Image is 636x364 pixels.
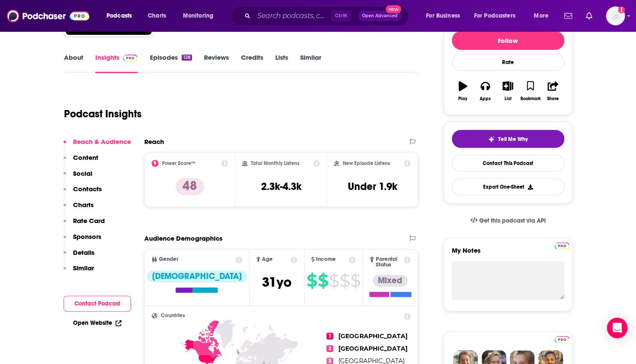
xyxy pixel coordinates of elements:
[452,178,564,195] button: Export One-Sheet
[177,9,225,23] button: open menu
[350,274,360,288] span: $
[520,96,540,101] div: Bookmark
[554,241,569,249] a: Pro website
[582,9,596,23] a: Show notifications dropdown
[505,96,511,101] div: List
[183,10,213,22] span: Monitoring
[496,76,519,107] button: List
[142,9,171,23] a: Charts
[64,138,131,153] button: Reach & Audience
[358,11,402,21] button: Open AdvancedNew
[554,336,569,343] img: Podchaser Pro
[73,248,94,257] p: Details
[64,201,94,217] button: Charts
[73,201,94,209] p: Charts
[534,10,548,22] span: More
[95,53,138,73] a: InsightsPodchaser Pro
[452,155,564,171] a: Contact This Podcast
[300,53,321,73] a: Similar
[326,345,333,352] span: 2
[64,296,131,312] button: Contact Podcast
[73,264,94,272] p: Similar
[452,246,564,261] label: My Notes
[426,10,460,22] span: For Business
[606,6,625,25] span: Logged in as WE_Broadcast
[64,248,94,264] button: Details
[254,9,331,23] input: Search podcasts, credits, & more...
[348,180,397,193] h3: Under 1.9k
[474,10,515,22] span: For Podcasters
[554,335,569,343] a: Pro website
[547,96,559,101] div: Share
[480,96,491,101] div: Apps
[474,76,496,107] button: Apps
[162,160,195,166] h2: Power Score™
[204,53,229,73] a: Reviews
[463,210,553,231] a: Get this podcast via API
[373,275,408,287] div: Mixed
[318,274,328,288] span: $
[262,274,292,291] span: 31 yo
[498,136,528,143] span: Tell Me Why
[528,9,559,23] button: open menu
[144,234,222,242] h2: Audience Demographics
[469,9,528,23] button: open menu
[182,55,192,61] div: 128
[144,138,164,146] h2: Reach
[100,9,143,23] button: open menu
[64,107,142,120] h1: Podcast Insights
[376,257,402,268] span: Parental Status
[176,178,204,195] p: 48
[123,55,138,61] img: Podchaser Pro
[618,6,625,13] svg: Add a profile image
[73,232,101,241] p: Sponsors
[307,274,317,288] span: $
[606,6,625,25] button: Show profile menu
[148,10,166,22] span: Charts
[452,130,564,148] button: tell me why sparkleTell Me Why
[64,53,83,73] a: About
[64,185,102,201] button: Contacts
[149,53,192,73] a: Episodes128
[488,136,495,143] img: tell me why sparkle
[238,6,417,26] div: Search podcasts, credits, & more...
[542,76,564,107] button: Share
[275,53,288,73] a: Lists
[64,264,94,280] button: Similar
[7,8,89,24] img: Podchaser - Follow, Share and Rate Podcasts
[452,53,564,71] div: Rate
[338,345,407,352] span: [GEOGRAPHIC_DATA]
[338,332,407,340] span: [GEOGRAPHIC_DATA]
[64,232,101,248] button: Sponsors
[340,274,350,288] span: $
[362,14,398,18] span: Open Advanced
[420,9,471,23] button: open menu
[519,76,542,107] button: Bookmark
[159,257,178,262] span: Gender
[458,96,467,101] div: Play
[329,274,339,288] span: $
[73,153,98,162] p: Content
[64,153,98,169] button: Content
[452,76,474,107] button: Play
[107,10,132,22] span: Podcasts
[241,53,263,73] a: Credits
[147,270,247,282] div: [DEMOGRAPHIC_DATA]
[73,185,102,193] p: Contacts
[479,217,545,224] span: Get this podcast via API
[161,313,185,318] span: Countries
[386,5,401,13] span: New
[73,319,122,327] a: Open Website
[261,180,301,193] h3: 2.3k-4.3k
[64,217,105,232] button: Rate Card
[343,160,390,166] h2: New Episode Listens
[554,242,569,249] img: Podchaser Pro
[251,160,299,166] h2: Total Monthly Listens
[452,31,564,50] button: Follow
[331,10,351,21] span: Ctrl K
[326,333,333,340] span: 1
[64,169,92,185] button: Social
[73,217,105,225] p: Rate Card
[262,257,273,262] span: Age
